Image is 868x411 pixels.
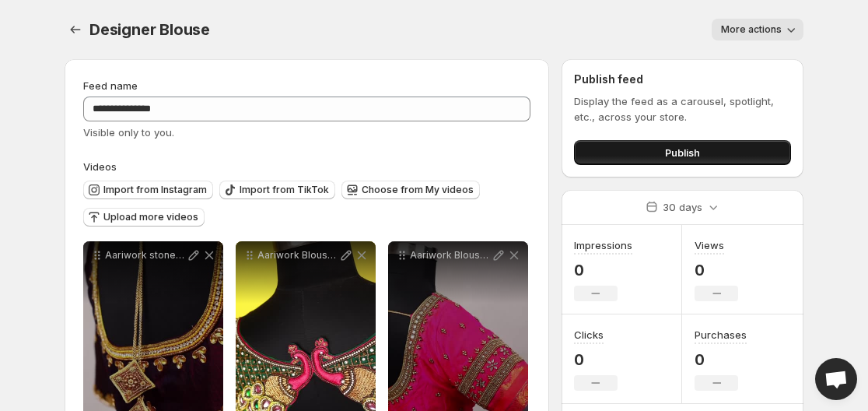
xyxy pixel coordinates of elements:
h3: Impressions [574,237,632,253]
button: Upload more videos [83,208,205,227]
p: 30 days [663,199,702,215]
p: Aariwork Blouse Elevate your ethnic style with our exquisite Aari work blouse collections Handcra... [410,249,491,262]
p: Display the feed as a carousel, spotlight, etc., across your store. [574,93,791,125]
span: Visible only to you. [83,126,174,139]
span: Publish [665,145,700,160]
p: 0 [695,261,738,279]
span: Upload more videos [103,211,198,223]
span: Feed name [83,79,138,92]
span: Videos [83,160,117,173]
h2: Publish feed [574,72,791,87]
button: Publish [574,140,791,165]
h3: Purchases [695,327,747,342]
button: Settings [65,19,86,40]
p: Aariwork Blouse PeacockDesign Designed with stunning peacock motifs this blouse showcases intrica... [257,249,338,262]
button: More actions [712,19,803,40]
h3: Clicks [574,327,604,342]
p: 0 [574,350,618,369]
span: More actions [721,23,782,36]
span: Import from TikTok [240,184,329,196]
span: Choose from My videos [362,184,474,196]
button: Choose from My videos [341,181,480,199]
p: 0 [695,350,747,369]
h3: Views [695,237,724,253]
a: Open chat [815,358,857,400]
p: Aariwork stone Blouse Celebrate new beginnings in style Our collection features beautifully handc... [105,249,186,262]
span: Designer Blouse [89,20,210,39]
button: Import from Instagram [83,181,213,199]
p: 0 [574,261,632,279]
button: Import from TikTok [219,181,335,199]
span: Import from Instagram [103,184,207,196]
